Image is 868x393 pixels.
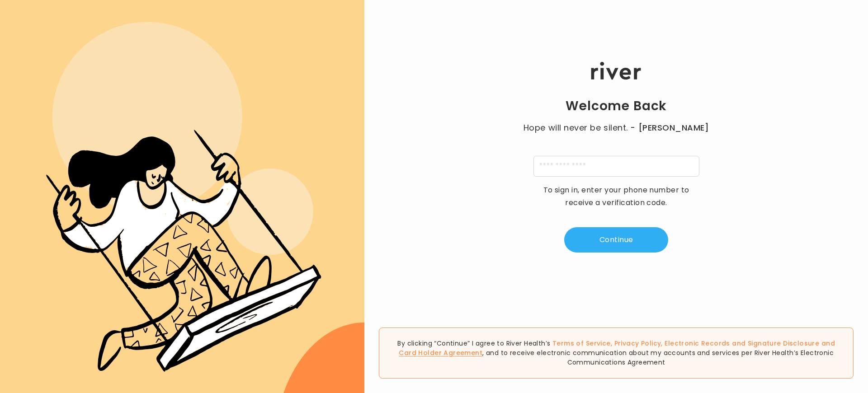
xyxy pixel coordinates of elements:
span: , , and [399,339,835,357]
p: To sign in, enter your phone number to receive a verification code. [537,184,695,209]
a: Electronic Records and Signature Disclosure [665,339,819,348]
p: Hope will never be silent. [514,122,718,134]
h1: Welcome Back [566,98,667,114]
span: , and to receive electronic communication about my accounts and services per River Health’s Elect... [482,348,834,367]
a: Terms of Service [552,339,611,348]
span: - [PERSON_NAME] [630,122,709,134]
div: By clicking “Continue” I agree to River Health’s [379,327,854,379]
a: Privacy Policy [614,339,661,348]
button: Continue [564,227,668,253]
a: Card Holder Agreement [399,348,482,357]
